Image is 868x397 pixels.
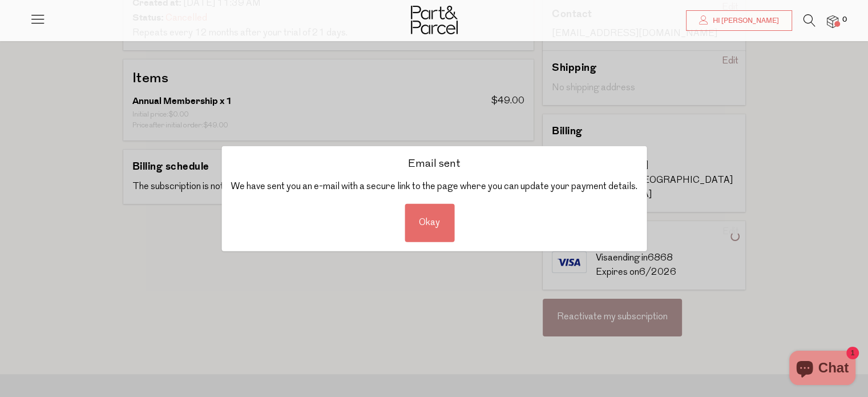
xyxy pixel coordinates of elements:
a: 0 [827,15,838,27]
a: Hi [PERSON_NAME] [686,10,792,31]
img: Part&Parcel [411,6,458,34]
span: 0 [839,15,850,25]
div: Email sent [231,155,637,174]
span: Hi [PERSON_NAME] [710,16,779,26]
div: Okay [405,204,454,242]
div: We have sent you an e-mail with a secure link to the page where you can update your payment details. [231,179,637,194]
inbox-online-store-chat: Shopify online store chat [786,351,859,388]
